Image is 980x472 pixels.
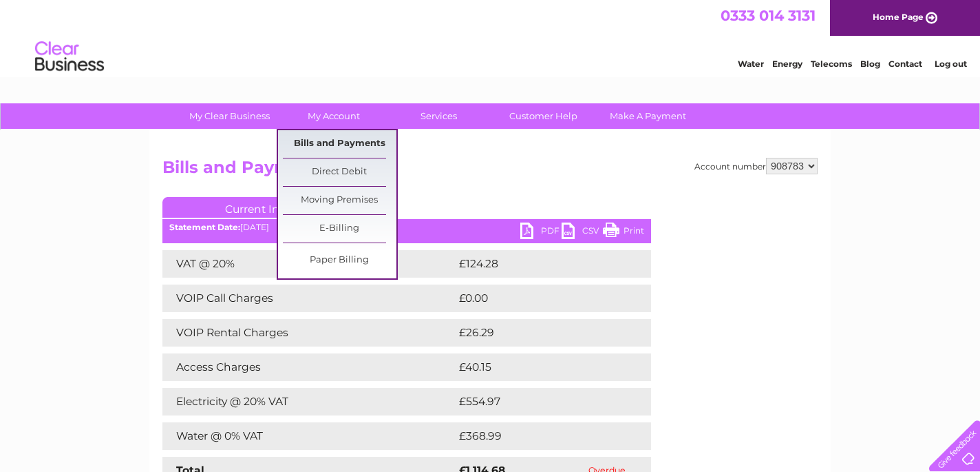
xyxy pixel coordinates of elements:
a: Telecoms [811,59,852,69]
a: Energy [772,59,802,69]
a: Log out [935,59,967,69]
b: Statement Date: [169,222,240,232]
a: Paper Billing [283,247,396,274]
td: VOIP Call Charges [162,285,456,312]
td: £0.00 [456,285,619,312]
td: Water @ 0% VAT [162,422,456,450]
div: [DATE] [162,223,651,232]
h2: Bills and Payments [162,158,818,184]
a: My Account [277,103,391,129]
a: Blog [860,59,880,69]
td: £124.28 [456,250,626,278]
img: logo.png [34,36,105,78]
a: Print [603,223,644,243]
a: Water [738,59,764,69]
a: Contact [888,59,922,69]
a: Services [382,103,496,129]
a: 0333 014 3131 [721,7,816,24]
div: Clear Business is a trading name of Verastar Limited (registered in [GEOGRAPHIC_DATA] No. 3667643... [166,8,816,67]
a: Current Invoice [162,197,369,218]
a: PDF [520,223,562,243]
a: Bills and Payments [283,130,396,158]
a: E-Billing [283,215,396,243]
a: Direct Debit [283,158,396,186]
a: CSV [562,223,603,243]
a: Customer Help [487,103,600,129]
td: Access Charges [162,353,456,381]
div: Account number [694,158,818,174]
td: £554.97 [456,388,627,415]
td: VAT @ 20% [162,250,456,278]
td: £40.15 [456,353,622,381]
a: Moving Premises [283,187,396,214]
td: Electricity @ 20% VAT [162,388,456,415]
a: My Clear Business [173,103,286,129]
a: Make A Payment [591,103,705,129]
td: £26.29 [456,319,624,347]
td: VOIP Rental Charges [162,319,456,347]
td: £368.99 [456,422,627,450]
